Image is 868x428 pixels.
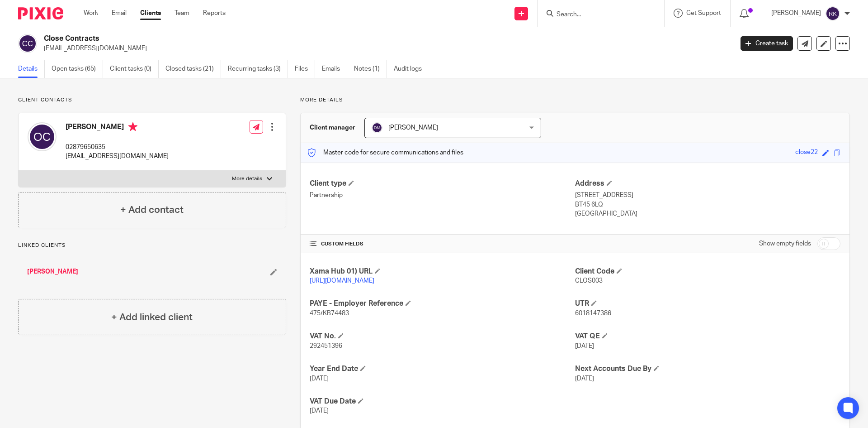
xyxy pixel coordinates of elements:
span: 475/KB74483 [310,310,349,317]
a: Recurring tasks (3) [228,60,288,78]
p: More details [232,175,262,183]
i: Primary [128,122,137,131]
div: close22 [795,148,818,158]
a: Work [84,9,98,18]
h4: [PERSON_NAME] [66,122,169,134]
h2: Close Contracts [44,34,590,43]
a: Notes (1) [354,60,387,78]
a: [PERSON_NAME] [27,267,78,276]
a: Client tasks (0) [110,60,159,78]
span: 292451396 [310,343,342,349]
a: Clients [140,9,161,18]
h4: + Add contact [120,203,184,217]
p: [GEOGRAPHIC_DATA] [575,209,840,218]
h4: VAT QE [575,332,840,341]
p: More details [300,96,850,104]
p: Partnership [310,191,575,200]
p: [EMAIL_ADDRESS][DOMAIN_NAME] [66,152,169,161]
h4: Address [575,179,840,188]
a: Reports [203,9,226,18]
p: [STREET_ADDRESS] [575,191,840,200]
p: BT45 6LQ [575,200,840,209]
h4: Client Code [575,267,840,276]
span: Get Support [686,10,721,16]
h4: VAT No. [310,332,575,341]
a: Files [295,60,315,78]
h3: Client manager [310,123,355,132]
h4: + Add linked client [111,310,193,324]
p: Master code for secure communications and files [307,148,463,157]
h4: Year End Date [310,364,575,374]
span: [DATE] [575,375,594,382]
label: Show empty fields [759,239,811,248]
span: [DATE] [310,408,329,414]
input: Search [556,11,637,19]
span: [PERSON_NAME] [388,125,438,131]
p: 02879650635 [66,143,169,152]
h4: Next Accounts Due By [575,364,840,374]
img: svg%3E [372,122,382,133]
a: Open tasks (65) [52,60,103,78]
p: [PERSON_NAME] [771,9,821,18]
p: Linked clients [18,242,286,249]
a: Team [175,9,189,18]
img: svg%3E [18,34,37,53]
a: Emails [322,60,347,78]
span: 6018147386 [575,310,611,317]
h4: UTR [575,299,840,308]
p: Client contacts [18,96,286,104]
span: [DATE] [575,343,594,349]
a: Audit logs [394,60,429,78]
h4: CUSTOM FIELDS [310,240,575,248]
a: Email [112,9,127,18]
p: [EMAIL_ADDRESS][DOMAIN_NAME] [44,44,727,53]
a: Create task [741,36,793,51]
a: [URL][DOMAIN_NAME] [310,278,374,284]
a: Closed tasks (21) [165,60,221,78]
a: Details [18,60,45,78]
h4: Xama Hub 01) URL [310,267,575,276]
img: Pixie [18,7,63,19]
h4: PAYE - Employer Reference [310,299,575,308]
span: CLOS003 [575,278,603,284]
h4: Client type [310,179,575,188]
img: svg%3E [28,122,57,151]
img: svg%3E [826,6,840,21]
h4: VAT Due Date [310,397,575,406]
span: [DATE] [310,375,329,382]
